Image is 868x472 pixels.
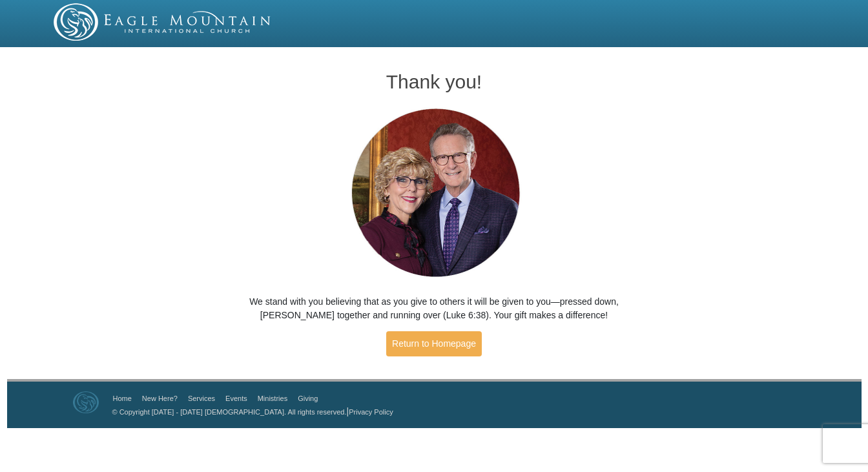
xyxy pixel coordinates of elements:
img: Eagle Mountain International Church [73,391,99,413]
a: Ministries [258,395,287,402]
img: EMIC [54,3,272,41]
a: Home [113,395,132,402]
a: Services [188,395,215,402]
p: We stand with you believing that as you give to others it will be given to you—pressed down, [PER... [224,295,645,322]
p: | [108,405,393,418]
a: Privacy Policy [349,408,393,416]
a: © Copyright [DATE] - [DATE] [DEMOGRAPHIC_DATA]. All rights reserved. [112,408,347,416]
a: New Here? [142,395,178,402]
h1: Thank you! [224,71,645,92]
a: Events [225,395,247,402]
a: Giving [298,395,318,402]
img: Pastors George and Terri Pearsons [339,105,530,282]
a: Return to Homepage [386,331,482,356]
